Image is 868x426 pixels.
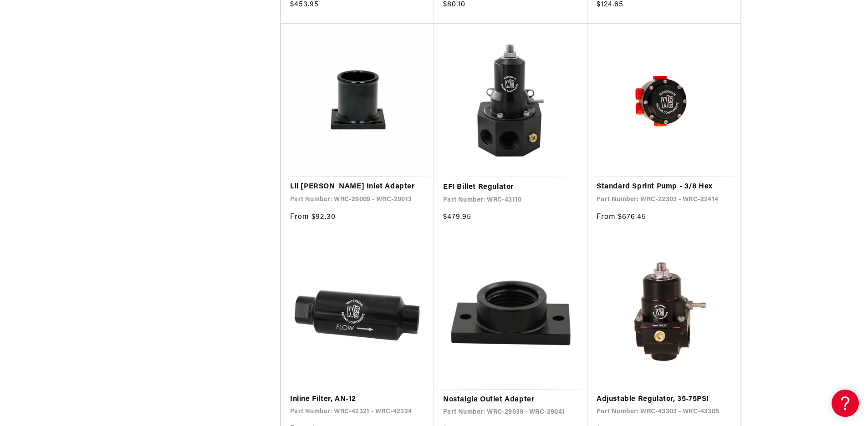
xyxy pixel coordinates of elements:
[597,181,731,193] a: Standard Sprint Pump - 3/8 Hex
[443,394,578,406] a: Nostalgia Outlet Adapter
[290,181,425,193] a: Lil [PERSON_NAME] Inlet Adapter
[290,394,425,406] a: Inline Filter, AN-12
[597,394,731,406] a: Adjustable Regulator, 35-75PSI
[443,182,578,193] a: EFI Billet Regulator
